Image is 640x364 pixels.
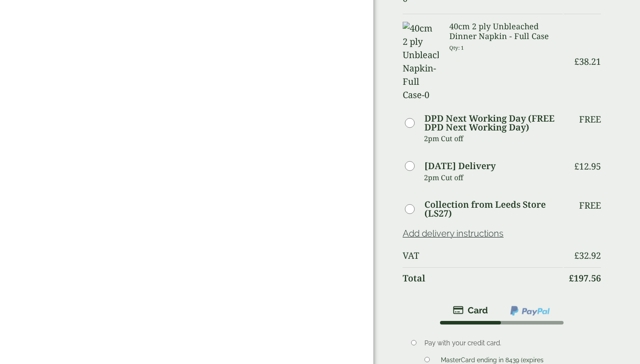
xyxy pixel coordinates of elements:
[424,171,563,184] p: 2pm Cut off
[449,44,464,51] small: Qty: 1
[424,338,588,348] p: Pay with your credit card.
[424,200,563,218] label: Collection from Leeds Store (LS27)
[403,228,504,239] a: Add delivery instructions
[403,245,563,266] th: VAT
[424,162,496,170] label: [DATE] Delivery
[579,114,601,125] p: Free
[574,249,601,261] bdi: 32.92
[569,272,574,284] span: £
[579,200,601,211] p: Free
[453,305,488,316] img: stripe.png
[574,249,579,261] span: £
[574,160,579,172] span: £
[449,22,563,41] h3: 40cm 2 ply Unbleached Dinner Napkin - Full Case
[574,55,601,67] bdi: 38.21
[574,55,579,67] span: £
[574,160,601,172] bdi: 12.95
[569,272,601,284] bdi: 197.56
[403,267,563,289] th: Total
[509,305,551,317] img: ppcp-gateway.png
[403,22,439,102] img: 40cm 2 ply Unbleached Napkin-Full Case-0
[424,114,563,132] label: DPD Next Working Day (FREE DPD Next Working Day)
[424,132,563,145] p: 2pm Cut off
